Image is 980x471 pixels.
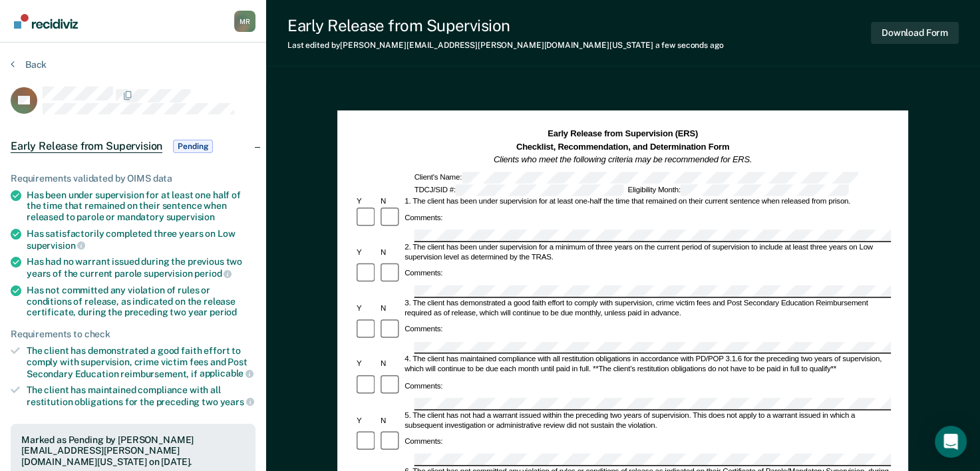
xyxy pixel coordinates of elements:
div: TDCJ/SID #: [412,184,626,196]
div: N [379,360,403,369]
div: Requirements to check [11,329,255,340]
span: period [210,307,237,317]
div: Eligibility Month: [626,184,851,196]
em: Clients who meet the following criteria may be recommended for ERS. [494,155,752,164]
div: 4. The client has maintained compliance with all restitution obligations in accordance with PD/PO... [403,355,892,375]
div: 5. The client has not had a warrant issued within the preceding two years of supervision. This do... [403,411,892,430]
button: Back [11,59,47,71]
div: Comments: [403,437,445,446]
span: years [220,396,254,407]
div: Requirements validated by OIMS data [11,173,255,184]
div: Client's Name: [412,172,860,183]
div: Has satisfactorily completed three years on Low [27,228,255,251]
div: 1. The client has been under supervision for at least one-half the time that remained on their cu... [403,196,892,206]
div: Last edited by [PERSON_NAME][EMAIL_ADDRESS][PERSON_NAME][DOMAIN_NAME][US_STATE] [287,41,724,50]
div: Has not committed any violation of rules or conditions of release, as indicated on the release ce... [27,285,255,318]
span: Pending [173,140,213,153]
div: M R [234,11,255,32]
div: N [379,247,403,257]
div: Comments: [403,325,445,335]
div: Y [355,416,379,425]
strong: Checklist, Recommendation, and Determination Form [516,142,729,151]
div: Marked as Pending by [PERSON_NAME][EMAIL_ADDRESS][PERSON_NAME][DOMAIN_NAME][US_STATE] on [DATE]. [21,434,245,468]
span: applicable [200,368,253,379]
div: Y [355,360,379,369]
div: N [379,196,403,206]
button: Profile dropdown button [234,11,255,32]
span: supervision [27,240,85,251]
div: Comments: [403,213,445,222]
div: Comments: [403,269,445,279]
div: Open Intercom Messenger [935,426,967,458]
img: Recidiviz [14,14,78,29]
div: 2. The client has been under supervision for a minimum of three years on the current period of su... [403,243,892,262]
div: 3. The client has demonstrated a good faith effort to comply with supervision, crime victim fees ... [403,299,892,318]
div: Y [355,196,379,206]
div: Comments: [403,381,445,391]
strong: Early Release from Supervision (ERS) [548,129,698,138]
div: N [379,416,403,425]
div: N [379,304,403,313]
div: The client has demonstrated a good faith effort to comply with supervision, crime victim fees and... [27,345,255,379]
button: Download Form [871,22,959,44]
span: period [194,268,232,279]
span: a few seconds ago [655,41,724,50]
div: Y [355,247,379,257]
span: supervision [166,212,215,222]
div: Has been under supervision for at least one half of the time that remained on their sentence when... [27,190,255,223]
div: Has had no warrant issued during the previous two years of the current parole supervision [27,256,255,279]
div: Early Release from Supervision [287,16,724,35]
span: Early Release from Supervision [11,140,162,153]
div: Y [355,304,379,313]
div: The client has maintained compliance with all restitution obligations for the preceding two [27,385,255,407]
